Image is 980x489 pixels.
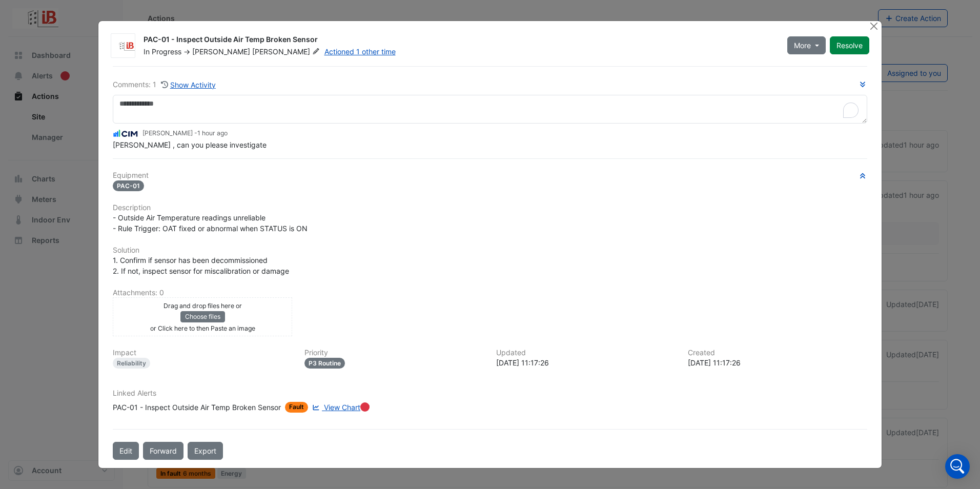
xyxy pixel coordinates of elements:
div: Tooltip anchor [360,402,370,412]
div: [DATE] 11:17:26 [688,357,867,368]
button: Show Activity [160,79,216,91]
div: P3 Routine [304,358,345,369]
h6: Attachments: 0 [113,289,867,297]
textarea: To enrich screen reader interactions, please activate Accessibility in Grammarly extension settings [113,95,867,124]
span: Fault [285,402,308,413]
h6: Created [688,349,867,357]
span: - Outside Air Temperature readings unreliable - Rule Trigger: OAT fixed or abnormal when STATUS i... [113,213,308,233]
img: CIM [113,128,138,139]
h6: Impact [113,349,292,357]
button: Choose files [180,311,225,322]
span: View Chart [324,403,360,412]
small: [PERSON_NAME] - [142,129,228,138]
div: PAC-01 - Inspect Outside Air Temp Broken Sensor [144,34,775,47]
a: Export [188,442,223,460]
span: PAC-01 [113,180,144,191]
span: In Progress [144,47,181,56]
button: More [787,36,826,54]
button: Edit [113,442,139,460]
span: 2025-08-29 11:17:26 [197,129,228,137]
h6: Equipment [113,171,867,180]
small: or Click here to then Paste an image [150,324,255,332]
div: PAC-01 - Inspect Outside Air Temp Broken Sensor [113,402,281,413]
span: [PERSON_NAME] [192,47,250,56]
button: Forward [143,442,183,460]
div: Open Intercom Messenger [945,454,970,479]
div: [DATE] 11:17:26 [496,357,676,368]
span: 1. Confirm if sensor has been decommissioned 2. If not, inspect sensor for miscalibration or damage [113,256,289,275]
h6: Priority [304,349,484,357]
span: [PERSON_NAME] [252,47,322,57]
button: Close [869,21,880,32]
div: Reliability [113,358,150,369]
div: Comments: 1 [113,79,216,91]
h6: Solution [113,246,867,255]
img: IB Services [111,41,135,51]
small: Drag and drop files here or [164,302,242,310]
a: View Chart [310,402,360,413]
h6: Linked Alerts [113,389,867,398]
span: [PERSON_NAME] , can you please investigate [113,140,267,149]
button: Resolve [830,36,869,54]
h6: Description [113,203,867,212]
a: Actioned 1 other time [324,47,396,56]
h6: Updated [496,349,676,357]
span: -> [183,47,190,56]
span: More [794,40,811,51]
